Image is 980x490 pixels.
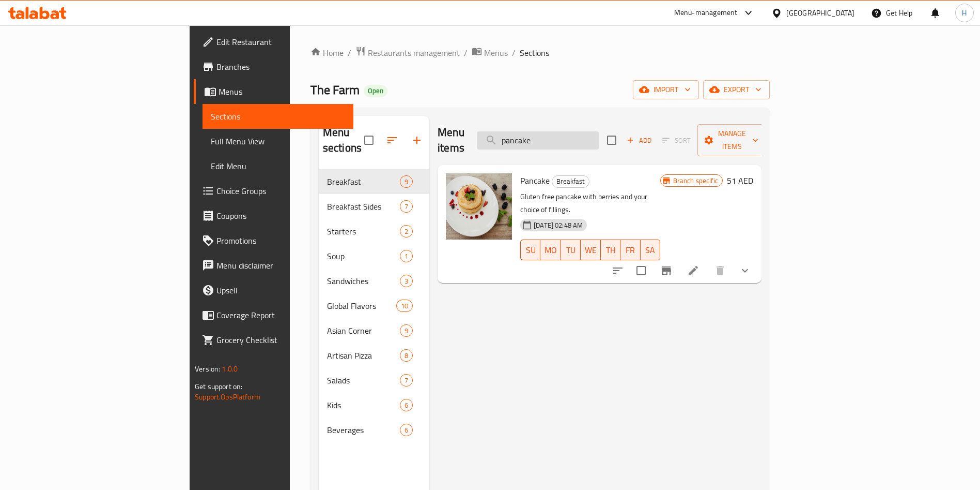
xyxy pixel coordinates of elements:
span: Branches [216,61,345,73]
span: Artisan Pizza [327,349,400,362]
span: Select to update [630,260,652,281]
span: Sections [520,47,549,59]
div: items [400,275,413,287]
span: Breakfast [552,175,589,187]
div: Soup1 [319,244,429,269]
img: Pancake [446,173,512,240]
span: import [641,83,691,96]
div: [GEOGRAPHIC_DATA] [786,7,854,19]
span: H [962,7,967,19]
div: Asian Corner9 [319,318,429,343]
div: Breakfast Sides7 [319,194,429,219]
button: TU [561,240,581,260]
span: 6 [400,425,412,435]
span: Add item [623,132,656,149]
span: Choice Groups [216,185,345,197]
span: SU [525,243,536,258]
span: Soup [327,250,400,262]
span: Edit Restaurant [216,36,345,48]
span: Pancake [520,173,550,188]
span: 9 [400,177,412,187]
button: export [703,80,770,99]
a: Choice Groups [194,179,353,203]
div: Artisan Pizza8 [319,343,429,368]
li: / [512,47,516,59]
span: Select section [601,129,623,151]
a: Edit Menu [203,154,353,179]
button: MO [540,240,561,260]
a: Menu disclaimer [194,253,353,278]
div: Menu-management [674,7,738,19]
div: items [400,424,413,436]
span: Coverage Report [216,309,345,321]
button: import [633,80,699,99]
span: 9 [400,326,412,336]
span: Version: [195,362,220,376]
div: items [400,225,413,237]
span: Open [364,86,387,95]
span: Beverages [327,424,400,436]
span: Sandwiches [327,275,400,287]
div: items [400,374,413,387]
span: Select section first [656,132,697,149]
nav: breadcrumb [310,46,770,60]
span: Promotions [216,234,345,247]
span: Restaurants management [368,47,460,59]
a: Support.OpsPlatform [195,390,260,404]
span: Kids [327,399,400,411]
a: Edit Restaurant [194,29,353,54]
a: Full Menu View [203,129,353,154]
li: / [464,47,468,59]
a: Restaurants management [355,46,460,60]
span: Get support on: [195,380,242,393]
button: TH [601,240,620,260]
span: Edit Menu [211,160,345,172]
span: 8 [400,351,412,361]
span: Salads [327,374,400,387]
span: Full Menu View [211,135,345,147]
span: Coupons [216,210,345,222]
span: Menu disclaimer [216,259,345,272]
h2: Menu items [438,125,464,156]
span: [DATE] 02:48 AM [530,220,587,230]
a: Sections [203,104,353,129]
div: Starters2 [319,219,429,244]
span: 7 [400,202,412,212]
a: Menus [194,79,353,104]
span: Breakfast [327,175,400,188]
div: items [396,300,413,312]
button: FR [620,240,640,260]
span: Starters [327,225,400,237]
div: Salads7 [319,368,429,393]
a: Menus [472,46,508,60]
span: MO [545,243,557,258]
span: Grocery Checklist [216,334,345,346]
span: Breakfast Sides [327,200,400,213]
div: Asian Corner [327,324,400,337]
button: Manage items [697,124,767,156]
div: items [400,349,413,362]
span: Menus [484,47,508,59]
div: items [400,250,413,262]
button: Add section [405,128,429,153]
div: Beverages6 [319,418,429,442]
button: Branch-specific-item [654,258,679,283]
button: delete [708,258,733,283]
span: 2 [400,227,412,236]
span: Branch specific [669,176,722,186]
div: items [400,175,413,188]
a: Coupons [194,203,353,228]
span: Add [625,135,653,146]
span: 10 [397,301,412,311]
span: 1.0.0 [222,362,238,376]
span: Upsell [216,284,345,296]
a: Upsell [194,278,353,303]
a: Branches [194,54,353,79]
